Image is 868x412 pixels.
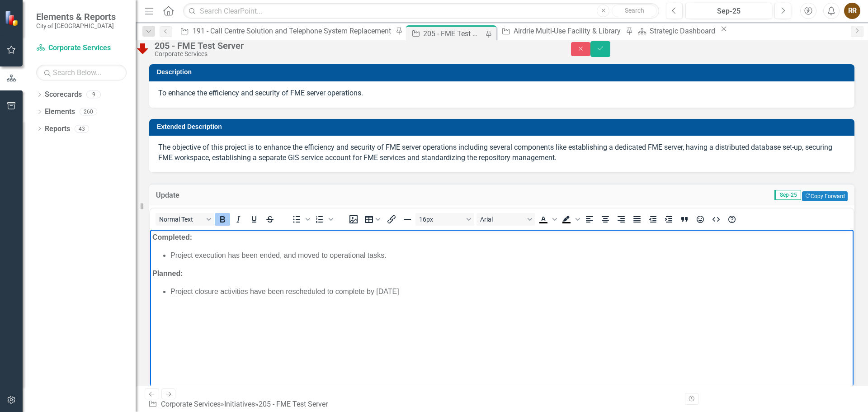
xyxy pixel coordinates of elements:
span: 16px [419,216,463,223]
div: Text color Black [536,213,558,226]
button: Sep-25 [685,3,772,19]
button: RR [844,3,860,19]
a: Corporate Services [161,400,221,408]
div: Background color Black [559,213,581,226]
div: 191 - Call Centre Solution and Telephone System Replacement [193,25,393,37]
div: Numbered list [312,213,335,226]
input: Search Below... [36,65,127,81]
div: 205 - FME Test Server [423,28,483,39]
div: Sep-25 [689,6,769,17]
button: Table [362,213,383,226]
img: Below Plan [136,41,150,56]
button: Blockquote [677,213,692,226]
button: Font Arial [476,213,535,226]
div: Airdrie Multi-Use Facility & Library [514,25,623,37]
a: Elements [45,107,75,117]
button: Search [612,5,657,17]
div: Strategic Dashboard [650,25,718,37]
a: Reports [45,124,70,134]
button: HTML Editor [708,213,724,226]
button: Bold [215,213,230,226]
button: Decrease indent [645,213,660,226]
a: Corporate Services [36,43,127,53]
button: Insert image [346,213,361,226]
img: ClearPoint Strategy [5,10,21,26]
div: Corporate Services [155,51,553,57]
div: 9 [86,91,101,99]
span: Normal Text [159,216,203,223]
p: The objective of this project is to enhance the efficiency and security of FME server operations ... [158,142,845,163]
span: Arial [480,216,524,223]
button: Italic [231,213,246,226]
div: 43 [75,125,89,133]
div: » » [148,399,331,410]
h3: Extended Description [157,123,850,130]
span: Search [625,7,644,14]
div: Bullet list [289,213,311,226]
iframe: Rich Text Area [150,230,854,388]
span: Sep-25 [774,190,801,200]
small: City of [GEOGRAPHIC_DATA] [36,22,116,29]
button: Align center [598,213,613,226]
span: Elements & Reports [36,11,116,22]
button: Insert/edit link [384,213,399,226]
a: Initiatives [224,400,255,408]
div: 260 [80,108,97,116]
button: Align left [582,213,597,226]
input: Search ClearPoint... [183,3,659,19]
button: Underline [246,213,262,226]
button: Copy Forward [802,191,848,201]
h3: Description [157,69,850,76]
button: Help [724,213,740,226]
button: Emojis [693,213,708,226]
a: Scorecards [45,90,82,100]
a: 191 - Call Centre Solution and Telephone System Replacement [177,25,393,37]
a: Airdrie Multi-Use Facility & Library [498,25,623,37]
button: Block Normal Text [156,213,214,226]
button: Increase indent [661,213,676,226]
button: Align right [613,213,629,226]
button: Strikethrough [262,213,278,226]
button: Horizontal line [400,213,415,226]
div: 205 - FME Test Server [155,41,553,51]
span: To enhance the efficiency and security of FME server operations. [158,89,363,97]
a: Strategic Dashboard [635,25,718,37]
button: Justify [629,213,645,226]
h3: Update [156,191,324,199]
button: Font size 16px [415,213,474,226]
div: 205 - FME Test Server [259,400,328,408]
